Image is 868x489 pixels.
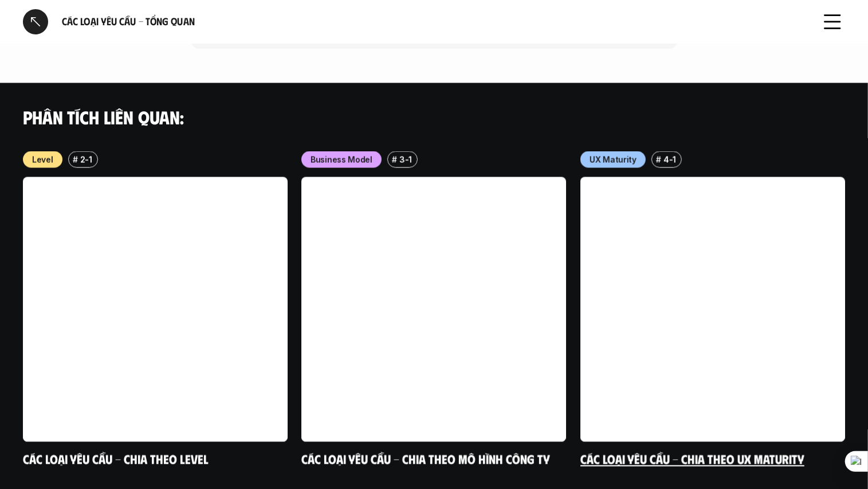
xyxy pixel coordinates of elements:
[590,154,637,166] p: UX Maturity
[80,154,92,166] p: 2-1
[301,451,550,467] a: Các loại yêu cầu - Chia theo mô hình công ty
[663,154,676,166] p: 4-1
[23,451,209,467] a: Các loại yêu cầu - Chia theo level
[73,155,78,164] h6: #
[62,15,806,28] h6: Các loại yêu cầu - Tổng quan
[655,155,661,164] h6: #
[392,155,397,164] h6: #
[32,154,53,166] p: Level
[399,154,412,166] p: 3-1
[311,154,372,166] p: Business Model
[23,106,845,128] h4: Phân tích liên quan:
[580,451,804,467] a: Các loại yêu cầu - Chia theo UX Maturity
